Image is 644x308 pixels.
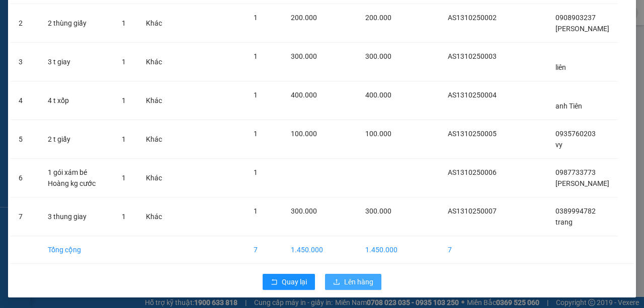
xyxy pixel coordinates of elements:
[40,120,114,159] td: 2 t giấy
[333,278,340,286] span: upload
[122,174,126,182] span: 1
[365,91,391,99] span: 400.000
[448,168,497,176] span: AS1310250006
[122,58,126,66] span: 1
[122,96,126,105] span: 1
[555,179,609,187] span: [PERSON_NAME]
[40,236,114,264] td: Tổng cộng
[291,14,317,22] span: 200.000
[271,278,278,286] span: rollback
[325,274,381,290] button: uploadLên hàng
[40,159,114,197] td: 1 gói xám bé Hoàng kg cước
[555,207,596,215] span: 0389994782
[448,207,497,215] span: AS1310250007
[448,14,497,22] span: AS1310250002
[254,168,258,176] span: 1
[11,197,40,236] td: 7
[291,52,317,60] span: 300.000
[254,91,258,99] span: 1
[138,159,170,197] td: Khác
[365,52,391,60] span: 300.000
[555,218,573,226] span: trang
[291,130,317,138] span: 100.000
[555,130,596,138] span: 0935760203
[11,159,40,197] td: 6
[138,81,170,120] td: Khác
[555,102,582,110] span: anh Tiên
[365,207,391,215] span: 300.000
[555,168,596,176] span: 0987733773
[291,207,317,215] span: 300.000
[357,236,406,264] td: 1.450.000
[448,130,497,138] span: AS1310250005
[291,91,317,99] span: 400.000
[122,135,126,143] span: 1
[344,276,373,287] span: Lên hàng
[11,4,40,43] td: 2
[11,43,40,81] td: 3
[555,14,596,22] span: 0908903237
[365,130,391,138] span: 100.000
[555,141,562,149] span: vy
[40,81,114,120] td: 4 t xốp
[40,43,114,81] td: 3 t giay
[40,197,114,236] td: 3 thung giay
[254,130,258,138] span: 1
[11,81,40,120] td: 4
[448,52,497,60] span: AS1310250003
[440,236,505,264] td: 7
[555,63,566,71] span: liên
[254,52,258,60] span: 1
[254,14,258,22] span: 1
[283,236,332,264] td: 1.450.000
[138,120,170,159] td: Khác
[282,276,307,287] span: Quay lại
[138,4,170,43] td: Khác
[40,4,114,43] td: 2 thùng giấy
[138,197,170,236] td: Khác
[254,207,258,215] span: 1
[263,274,315,290] button: rollbackQuay lại
[138,43,170,81] td: Khác
[448,91,497,99] span: AS1310250004
[122,213,126,221] span: 1
[365,14,391,22] span: 200.000
[122,19,126,27] span: 1
[246,236,283,264] td: 7
[11,120,40,159] td: 5
[555,25,609,33] span: [PERSON_NAME]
